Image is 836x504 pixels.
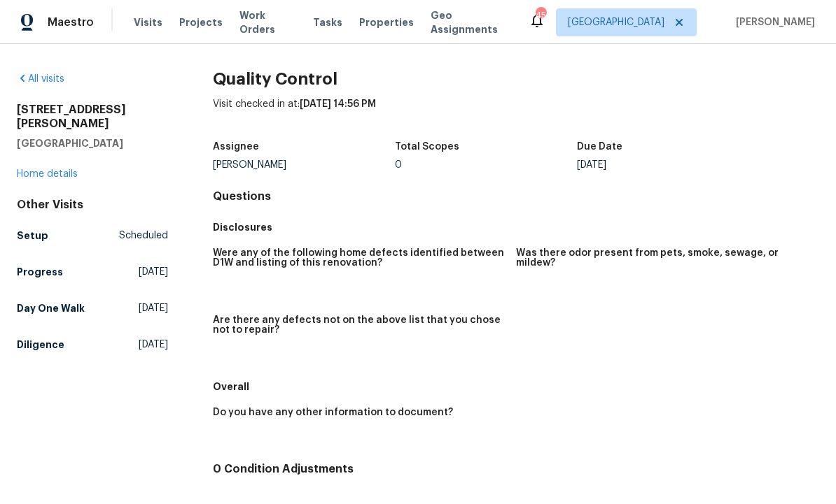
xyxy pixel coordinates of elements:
h5: Day One Walk [17,301,85,315]
h5: [GEOGRAPHIC_DATA] [17,136,168,150]
span: Visits [134,15,162,29]
div: Visit checked in at: [213,97,819,134]
div: [PERSON_NAME] [213,160,395,170]
h4: Questions [213,189,819,203]
a: Progress[DATE] [17,259,168,285]
span: [DATE] 14:56 PM [300,99,376,109]
a: Home details [17,169,78,179]
span: Scheduled [119,229,168,243]
span: [PERSON_NAME] [730,15,815,29]
div: [DATE] [577,160,759,170]
span: [DATE] [139,338,168,352]
h2: [STREET_ADDRESS][PERSON_NAME] [17,103,168,131]
div: Other Visits [17,198,168,212]
a: Diligence[DATE] [17,332,168,357]
span: [GEOGRAPHIC_DATA] [568,15,664,29]
h5: Due Date [577,142,622,152]
h5: Disclosures [213,220,819,234]
h5: Are there any defects not on the above list that you chose not to repair? [213,315,505,335]
span: Maestro [48,15,94,29]
h5: Was there odor present from pets, smoke, sewage, or mildew? [516,248,808,268]
h5: Diligence [17,338,64,352]
h4: 0 Condition Adjustments [213,462,819,476]
h5: Do you have any other information to document? [213,408,453,417]
div: 0 [395,160,577,170]
span: [DATE] [139,301,168,315]
div: 45 [536,8,545,22]
h2: Quality Control [213,72,819,86]
span: Geo Assignments [431,8,512,36]
h5: Overall [213,380,819,394]
h5: Were any of the following home defects identified between D1W and listing of this renovation? [213,248,505,268]
span: Tasks [313,17,342,27]
a: SetupScheduled [17,223,168,248]
span: [DATE] [139,265,168,279]
a: Day One Walk[DATE] [17,296,168,321]
a: All visits [17,74,64,84]
h5: Setup [17,229,48,243]
h5: Progress [17,265,63,279]
span: Projects [179,15,223,29]
h5: Total Scopes [395,142,459,152]
span: Properties [359,15,414,29]
span: Work Orders [239,8,296,36]
h5: Assignee [213,142,259,152]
